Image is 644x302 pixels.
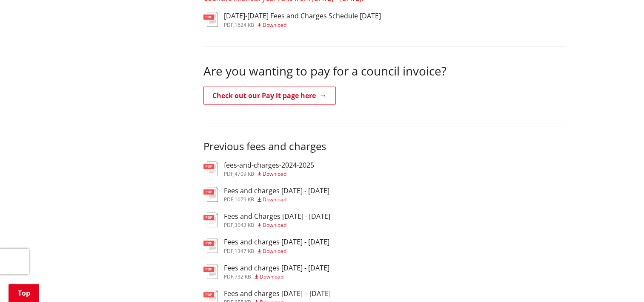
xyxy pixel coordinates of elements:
[224,196,233,203] span: pdf
[263,221,286,229] span: Download
[235,196,254,203] span: 1079 KB
[224,12,381,20] h3: [DATE]-[DATE] Fees and Charges Schedule [DATE]
[224,23,381,28] div: ,
[224,170,233,177] span: pdf
[203,161,218,176] img: document-pdf.svg
[203,12,218,27] img: document-pdf.svg
[224,187,329,195] h3: Fees and charges [DATE] - [DATE]
[224,274,329,279] div: ,
[9,284,39,302] a: Top
[203,264,218,279] img: document-pdf.svg
[235,170,254,177] span: 4709 KB
[224,197,329,202] div: ,
[203,140,566,153] h3: Previous fees and charges
[235,273,251,280] span: 732 KB
[224,221,233,229] span: pdf
[263,170,286,177] span: Download
[224,21,233,29] span: pdf
[263,247,286,255] span: Download
[224,264,329,272] h3: Fees and charges [DATE] - [DATE]
[224,171,314,177] div: ,
[263,21,286,29] span: Download
[203,187,218,202] img: document-pdf.svg
[235,221,254,229] span: 3043 KB
[203,12,381,27] a: [DATE]-[DATE] Fees and Charges Schedule [DATE] pdf,1624 KB Download
[263,196,286,203] span: Download
[224,223,330,228] div: ,
[203,63,447,79] span: Are you wanting to pay for a council invoice?
[203,238,218,253] img: document-pdf.svg
[224,161,314,169] h3: fees-and-charges-2024-2025
[260,273,283,280] span: Download
[224,247,233,255] span: pdf
[203,212,330,228] a: Fees and Charges [DATE] - [DATE] pdf,3043 KB Download
[203,264,329,279] a: Fees and charges [DATE] - [DATE] pdf,732 KB Download
[203,238,329,253] a: Fees and charges [DATE] - [DATE] pdf,1347 KB Download
[224,273,233,280] span: pdf
[224,290,331,298] h3: Fees and charges [DATE] – [DATE]
[203,161,314,177] a: fees-and-charges-2024-2025 pdf,4709 KB Download
[605,266,635,297] iframe: Messenger Launcher
[235,21,254,29] span: 1624 KB
[224,212,330,221] h3: Fees and Charges [DATE] - [DATE]
[203,87,336,105] a: Check out our Pay it page here
[224,249,329,254] div: ,
[203,212,218,227] img: document-pdf.svg
[235,247,254,255] span: 1347 KB
[203,187,329,202] a: Fees and charges [DATE] - [DATE] pdf,1079 KB Download
[224,238,329,246] h3: Fees and charges [DATE] - [DATE]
